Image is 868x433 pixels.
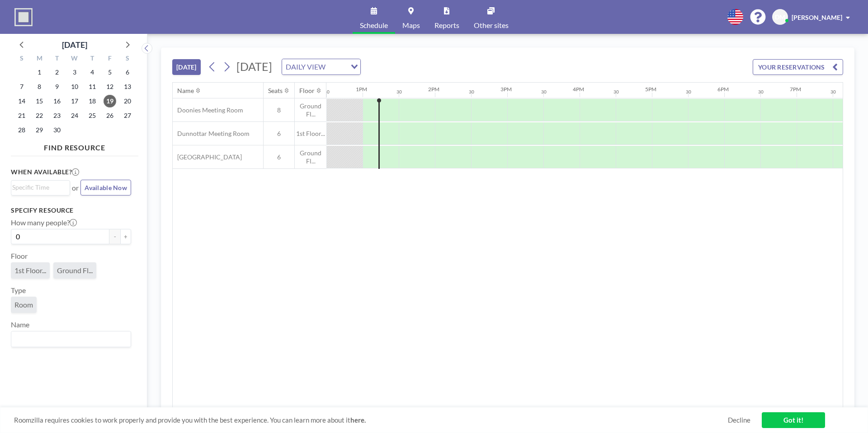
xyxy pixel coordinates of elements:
[295,149,326,165] span: Ground Fl...
[264,153,294,161] span: 6
[68,66,81,79] span: Wednesday, September 3, 2025
[48,53,66,65] div: T
[12,182,65,192] input: Search for option
[12,333,126,345] input: Search for option
[14,416,728,424] span: Roomzilla requires cookies to work properly and provide you with the best experience. You can lea...
[284,61,327,73] span: DAILY VIEW
[573,86,584,93] div: 4PM
[51,109,63,122] span: Tuesday, September 23, 2025
[500,86,512,93] div: 3PM
[13,53,31,65] div: S
[118,53,136,65] div: S
[14,266,46,275] span: 1st Floor...
[121,109,134,122] span: Saturday, September 27, 2025
[15,124,28,136] span: Sunday, September 28, 2025
[762,412,825,428] a: Got it!
[172,59,201,75] button: [DATE]
[177,87,194,95] div: Name
[350,416,366,424] a: here.
[51,80,63,93] span: Tuesday, September 9, 2025
[62,38,87,51] div: [DATE]
[121,66,134,79] span: Saturday, September 6, 2025
[356,86,367,93] div: 1PM
[86,66,99,79] span: Thursday, September 4, 2025
[830,89,836,95] div: 30
[775,13,785,21] span: DM
[86,109,99,122] span: Thursday, September 25, 2025
[109,229,120,244] button: -
[57,266,93,275] span: Ground Fl...
[33,109,46,122] span: Monday, September 22, 2025
[295,130,326,138] span: 1st Floor...
[396,89,402,95] div: 30
[33,95,46,107] span: Monday, September 15, 2025
[11,331,131,347] div: Search for option
[104,95,116,107] span: Friday, September 19, 2025
[104,80,116,93] span: Friday, September 12, 2025
[264,106,294,114] span: 8
[33,124,46,136] span: Monday, September 29, 2025
[101,53,118,65] div: F
[402,22,420,29] span: Maps
[282,59,360,74] div: Search for option
[104,66,116,79] span: Friday, September 5, 2025
[51,95,63,107] span: Tuesday, September 16, 2025
[15,109,28,122] span: Sunday, September 21, 2025
[428,86,439,93] div: 2PM
[792,14,842,21] span: [PERSON_NAME]
[469,89,474,95] div: 30
[474,22,509,29] span: Other sites
[728,416,750,424] a: Decline
[236,60,272,73] span: [DATE]
[299,87,315,95] div: Floor
[686,89,691,95] div: 30
[68,109,81,122] span: Wednesday, September 24, 2025
[66,53,84,65] div: W
[33,80,46,93] span: Monday, September 8, 2025
[86,80,99,93] span: Thursday, September 11, 2025
[68,80,81,93] span: Wednesday, September 10, 2025
[11,218,77,227] label: How many people?
[753,59,843,75] button: YOUR RESERVATIONS
[14,8,33,26] img: organization-logo
[51,124,63,136] span: Tuesday, September 30, 2025
[121,80,134,93] span: Saturday, September 13, 2025
[434,22,459,29] span: Reports
[80,180,131,196] button: Available Now
[85,184,127,191] span: Available Now
[328,61,345,73] input: Search for option
[11,206,131,214] h3: Specify resource
[11,181,70,194] div: Search for option
[790,86,801,93] div: 7PM
[121,95,134,107] span: Saturday, September 20, 2025
[645,86,656,93] div: 5PM
[86,95,99,107] span: Thursday, September 18, 2025
[613,89,619,95] div: 30
[295,102,326,118] span: Ground Fl...
[173,106,243,114] span: Doonies Meeting Room
[14,300,33,309] span: Room
[264,130,294,138] span: 6
[268,87,283,95] div: Seats
[11,140,138,152] h4: FIND RESOURCE
[758,89,764,95] div: 30
[15,80,28,93] span: Sunday, September 7, 2025
[33,66,46,79] span: Monday, September 1, 2025
[83,53,101,65] div: T
[120,229,131,244] button: +
[31,53,48,65] div: M
[541,89,547,95] div: 30
[51,66,63,79] span: Tuesday, September 2, 2025
[104,109,116,122] span: Friday, September 26, 2025
[11,320,29,329] label: Name
[11,286,26,295] label: Type
[72,183,79,192] span: or
[717,86,729,93] div: 6PM
[173,130,250,138] span: Dunnottar Meeting Room
[173,153,242,161] span: [GEOGRAPHIC_DATA]
[360,22,388,29] span: Schedule
[324,89,330,95] div: 30
[11,251,28,261] label: Floor
[68,95,81,107] span: Wednesday, September 17, 2025
[15,95,28,107] span: Sunday, September 14, 2025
